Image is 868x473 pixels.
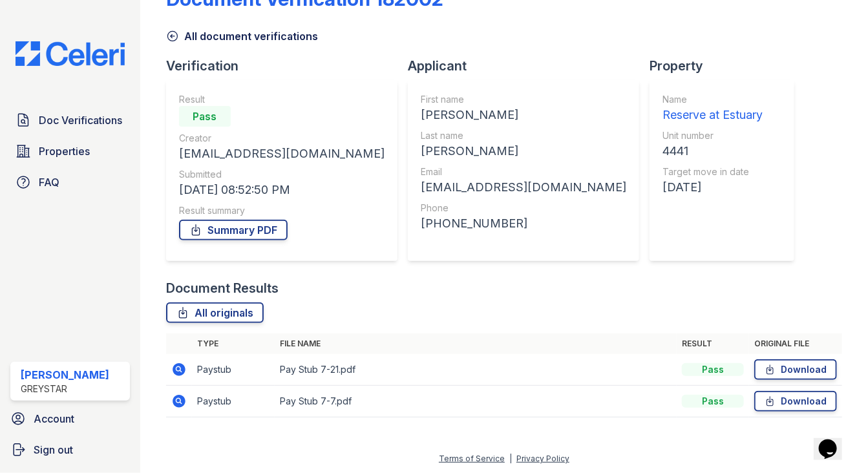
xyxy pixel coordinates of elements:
[192,386,275,417] td: Paystub
[421,202,626,215] div: Phone
[5,437,135,463] a: Sign out
[192,354,275,386] td: Paystub
[179,132,385,145] div: Creator
[662,106,763,124] div: Reserve at Estuary
[34,442,73,457] span: Sign out
[662,142,763,160] div: 4441
[754,391,837,412] a: Download
[662,129,763,142] div: Unit number
[39,112,122,128] span: Doc Verifications
[682,395,744,408] div: Pass
[5,406,135,432] a: Account
[39,143,90,159] span: Properties
[10,107,130,133] a: Doc Verifications
[421,93,626,106] div: First name
[166,57,408,75] div: Verification
[179,168,385,181] div: Submitted
[677,333,749,354] th: Result
[439,454,505,463] a: Terms of Service
[662,93,763,124] a: Name Reserve at Estuary
[166,302,264,323] a: All originals
[408,57,650,75] div: Applicant
[662,178,763,196] div: [DATE]
[749,333,842,354] th: Original file
[421,129,626,142] div: Last name
[516,454,569,463] a: Privacy Policy
[21,383,109,395] div: Greystar
[662,93,763,106] div: Name
[421,142,626,160] div: [PERSON_NAME]
[10,169,130,195] a: FAQ
[179,93,385,106] div: Result
[10,138,130,164] a: Properties
[650,57,805,75] div: Property
[509,454,512,463] div: |
[192,333,275,354] th: Type
[275,354,677,386] td: Pay Stub 7-21.pdf
[5,41,135,66] img: CE_Logo_Blue-a8612792a0a2168367f1c8372b55b34899dd931a85d93a1a3d3e32e68fde9ad4.png
[179,145,385,163] div: [EMAIL_ADDRESS][DOMAIN_NAME]
[814,421,855,460] iframe: chat widget
[179,106,231,127] div: Pass
[166,28,318,44] a: All document verifications
[34,411,74,426] span: Account
[682,363,744,376] div: Pass
[275,386,677,417] td: Pay Stub 7-7.pdf
[421,178,626,196] div: [EMAIL_ADDRESS][DOMAIN_NAME]
[275,333,677,354] th: File name
[179,181,385,199] div: [DATE] 08:52:50 PM
[39,174,59,190] span: FAQ
[754,359,837,380] a: Download
[166,279,279,297] div: Document Results
[179,204,385,217] div: Result summary
[662,165,763,178] div: Target move in date
[179,220,288,240] a: Summary PDF
[421,106,626,124] div: [PERSON_NAME]
[421,165,626,178] div: Email
[421,215,626,233] div: [PHONE_NUMBER]
[21,367,109,383] div: [PERSON_NAME]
